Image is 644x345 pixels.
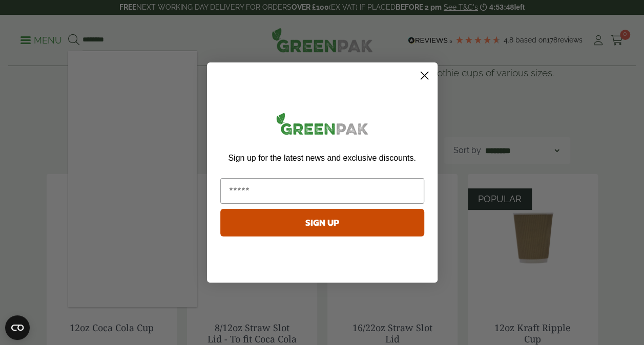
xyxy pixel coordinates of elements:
[416,67,433,84] button: Close dialog
[228,154,416,162] span: Sign up for the latest news and exclusive discounts.
[220,178,424,204] input: Email
[220,209,424,236] button: SIGN UP
[5,315,30,340] button: Open CMP widget
[220,109,424,143] img: greenpak_logo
